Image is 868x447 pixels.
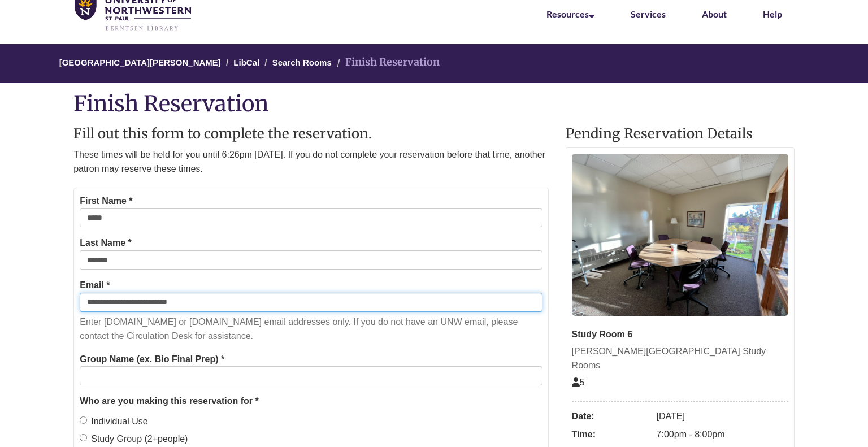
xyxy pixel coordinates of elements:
[73,44,795,83] nav: Breadcrumb
[702,8,727,19] a: About
[73,147,548,176] p: These times will be held for you until 6:26pm [DATE]. If you do not complete your reservation bef...
[763,8,782,19] a: Help
[80,414,148,429] label: Individual Use
[272,58,332,67] a: Search Rooms
[80,315,542,344] p: Enter [DOMAIN_NAME] or [DOMAIN_NAME] email addresses only. If you do not have an UNW email, pleas...
[657,426,788,444] dd: 7:00pm - 8:00pm
[566,127,795,141] h2: Pending Reservation Details
[80,352,224,367] label: Group Name (ex. Bio Final Prep) *
[80,416,87,424] input: Individual Use
[631,8,666,19] a: Services
[233,58,259,67] a: LibCal
[334,54,440,71] li: Finish Reservation
[546,8,594,19] a: Resources
[80,394,542,409] legend: Who are you making this reservation for *
[59,58,221,67] a: [GEOGRAPHIC_DATA][PERSON_NAME]
[80,434,87,441] input: Study Group (2+people)
[80,432,188,446] label: Study Group (2+people)
[572,407,651,426] dt: Date:
[80,236,132,250] label: Last Name *
[572,327,788,342] div: Study Room 6
[80,278,110,293] label: Email *
[657,407,788,426] dd: [DATE]
[73,127,548,141] h2: Fill out this form to complete the reservation.
[572,426,651,444] dt: Time:
[73,92,795,115] h1: Finish Reservation
[572,154,788,316] img: Study Room 6
[572,344,788,373] div: [PERSON_NAME][GEOGRAPHIC_DATA] Study Rooms
[572,377,585,387] span: The capacity of this space
[80,194,132,209] label: First Name *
